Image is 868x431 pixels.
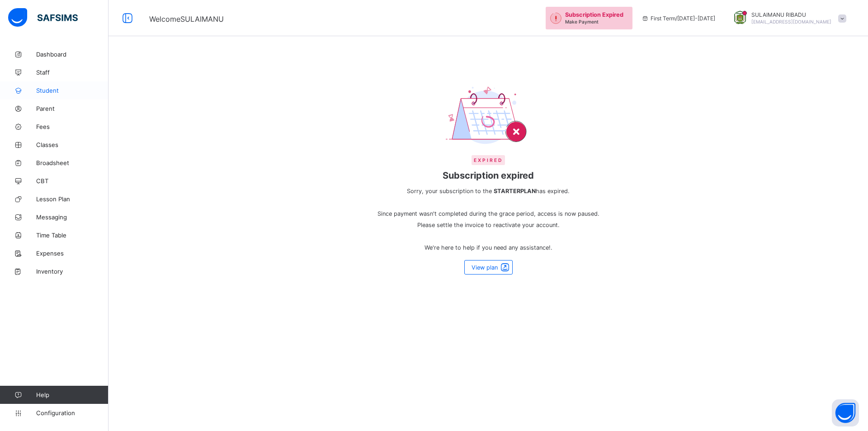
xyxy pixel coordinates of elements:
span: Dashboard [36,51,108,58]
span: Messaging [36,213,108,221]
span: Classes [36,141,108,148]
span: View plan [472,264,498,271]
span: Subscription Expired [565,11,623,18]
span: Configuration [36,409,108,417]
span: Expenses [36,250,108,257]
span: [EMAIL_ADDRESS][DOMAIN_NAME] [751,19,831,24]
span: Lesson Plan [36,195,108,203]
div: SULAIMANURIBADU [724,11,851,26]
span: Time Table [36,232,108,239]
span: Broadsheet [36,159,108,166]
span: CBT [36,177,108,185]
img: expired-calendar.b2ede95de4b0fc63d738ed6e38433d8b.svg [446,86,531,146]
span: Help [36,391,108,398]
span: session/term information [642,15,715,22]
span: Student [36,87,108,94]
span: Sorry, your subscription to the has expired. Since payment wasn't completed during the grace peri... [373,185,604,253]
span: Staff [36,69,108,76]
button: Open asap [832,399,859,426]
span: Inventory [36,268,108,275]
span: Fees [36,123,108,130]
span: Parent [36,105,108,112]
span: Expired [472,155,505,165]
span: Subscription expired [373,170,604,181]
span: Welcome SULAIMANU [149,14,224,24]
img: outstanding-1.146d663e52f09953f639664a84e30106.svg [550,13,561,24]
img: safsims [8,8,78,27]
b: STARTER PLAN [494,188,536,194]
span: SULAIMANU RIBADU [751,11,831,18]
span: Make Payment [565,19,599,24]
